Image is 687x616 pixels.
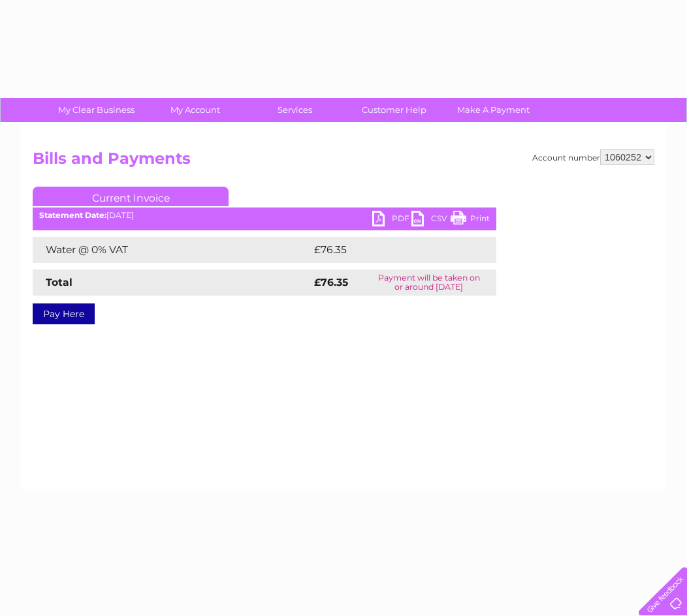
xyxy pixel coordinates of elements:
a: My Clear Business [42,98,150,122]
strong: Total [46,276,72,288]
h2: Bills and Payments [33,149,654,174]
a: Customer Help [340,98,448,122]
a: Make A Payment [439,98,547,122]
a: Print [451,211,490,230]
b: Statement Date: [39,210,106,220]
a: Current Invoice [33,187,229,206]
td: Water @ 0% VAT [33,237,311,263]
td: £76.35 [311,237,470,263]
div: Account number [532,149,654,165]
div: [DATE] [33,211,496,220]
a: CSV [411,211,451,230]
a: My Account [142,98,249,122]
strong: £76.35 [314,276,348,288]
a: PDF [372,211,411,230]
a: Services [241,98,349,122]
a: Pay Here [33,303,95,324]
td: Payment will be taken on or around [DATE] [361,269,496,296]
